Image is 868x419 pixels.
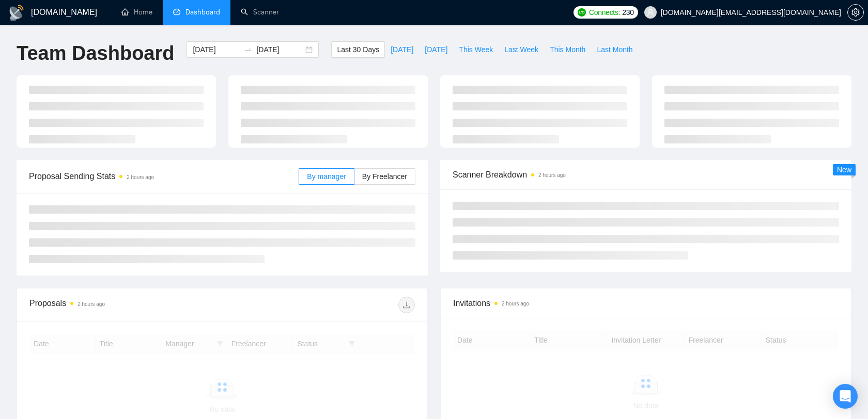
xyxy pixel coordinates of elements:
span: By Freelancer [362,172,407,181]
span: Proposal Sending Stats [29,170,299,183]
button: setting [847,4,864,21]
span: [DATE] [425,44,447,55]
input: Start date [193,44,240,55]
button: Last Week [499,41,544,58]
span: Connects: [589,7,620,18]
a: searchScanner [241,8,279,17]
span: Last 30 Days [337,44,379,55]
span: to [244,45,252,54]
span: Scanner Breakdown [453,168,839,181]
time: 2 hours ago [127,174,154,180]
time: 2 hours ago [502,301,529,307]
button: [DATE] [419,41,453,58]
input: End date [256,44,303,55]
img: logo [8,5,25,21]
span: dashboard [173,8,180,15]
span: Last Month [597,44,632,55]
span: This Month [550,44,585,55]
h1: Team Dashboard [17,41,174,66]
span: swap-right [244,45,252,54]
button: [DATE] [385,41,419,58]
div: Proposals [29,297,222,313]
button: Last 30 Days [331,41,385,58]
time: 2 hours ago [78,301,105,307]
span: By manager [307,172,346,181]
div: Open Intercom Messenger [833,384,858,409]
span: Invitations [453,297,839,310]
span: New [837,166,851,174]
a: homeHome [121,8,152,17]
span: [DATE] [391,44,413,55]
a: setting [847,8,864,17]
time: 2 hours ago [538,172,566,178]
button: This Week [453,41,499,58]
button: Last Month [591,41,638,58]
span: 230 [622,7,633,18]
button: This Month [544,41,591,58]
img: upwork-logo.png [578,8,586,17]
span: This Week [459,44,493,55]
span: user [647,9,654,16]
span: Dashboard [185,8,220,17]
span: Last Week [504,44,538,55]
